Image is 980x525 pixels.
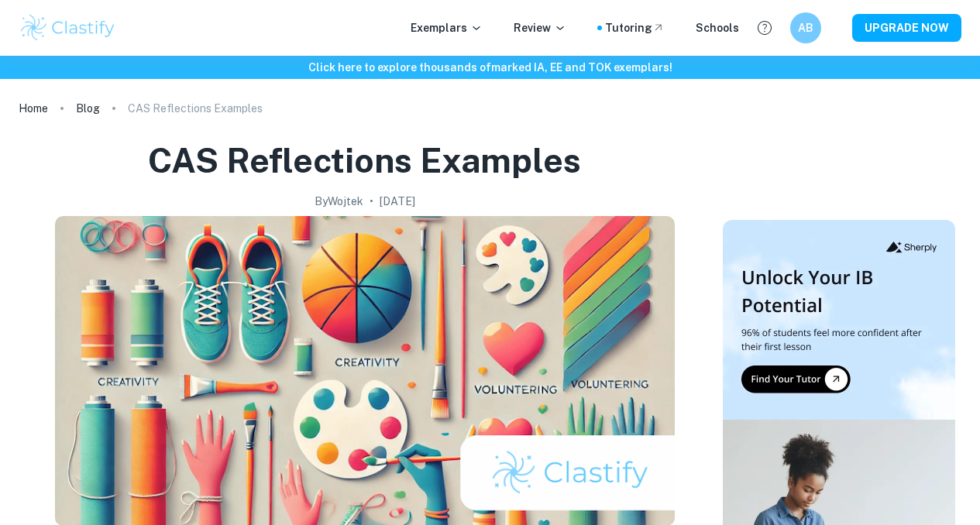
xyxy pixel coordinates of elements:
[790,12,821,43] button: AB
[797,19,815,36] h6: AB
[128,100,263,117] p: CAS Reflections Examples
[76,98,100,119] a: Blog
[19,98,48,119] a: Home
[19,12,117,43] img: Clastify logo
[696,19,739,36] a: Schools
[514,19,566,36] p: Review
[370,193,373,210] p: •
[315,193,363,210] h2: By Wojtek
[148,138,581,184] h1: CAS Reflections Examples
[3,59,977,76] h6: Click here to explore thousands of marked IA, EE and TOK exemplars !
[380,193,415,210] h2: [DATE]
[411,19,483,36] p: Exemplars
[852,14,961,42] button: UPGRADE NOW
[605,19,665,36] a: Tutoring
[751,15,778,41] button: Help and Feedback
